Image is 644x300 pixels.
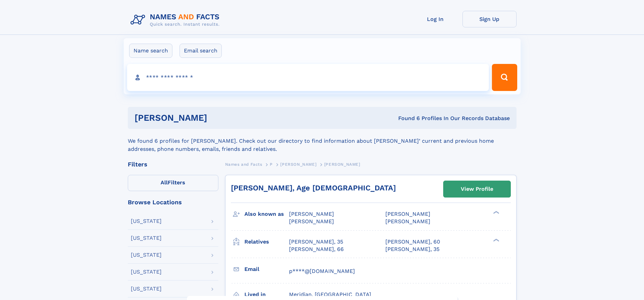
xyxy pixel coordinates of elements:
[135,114,303,122] h1: [PERSON_NAME]
[385,246,439,253] a: [PERSON_NAME], 35
[444,181,510,197] a: View Profile
[385,211,430,217] span: [PERSON_NAME]
[129,44,172,58] label: Name search
[289,291,371,298] span: Meridian, [GEOGRAPHIC_DATA]
[270,160,273,168] a: P
[492,238,500,242] div: ❯
[161,179,168,186] span: All
[244,236,289,248] h3: Relatives
[225,160,262,168] a: Names and Facts
[492,210,500,215] div: ❯
[131,252,162,258] div: [US_STATE]
[280,162,316,167] span: [PERSON_NAME]
[131,235,162,241] div: [US_STATE]
[385,218,430,225] span: [PERSON_NAME]
[131,269,162,275] div: [US_STATE]
[462,11,517,27] a: Sign Up
[244,208,289,220] h3: Also known as
[127,64,489,91] input: search input
[289,218,334,225] span: [PERSON_NAME]
[244,263,289,275] h3: Email
[280,160,316,168] a: [PERSON_NAME]
[128,129,517,153] div: We found 6 profiles for [PERSON_NAME]. Check out our directory to find information about [PERSON_...
[289,246,344,253] a: [PERSON_NAME], 66
[324,162,360,167] span: [PERSON_NAME]
[128,175,218,191] label: Filters
[180,44,222,58] label: Email search
[131,286,162,292] div: [US_STATE]
[128,161,218,167] div: Filters
[492,64,517,91] button: Search Button
[289,238,343,246] a: [PERSON_NAME], 35
[385,238,440,246] a: [PERSON_NAME], 60
[131,218,162,224] div: [US_STATE]
[461,181,493,197] div: View Profile
[408,11,462,27] a: Log In
[289,211,334,217] span: [PERSON_NAME]
[303,115,510,122] div: Found 6 Profiles In Our Records Database
[128,11,225,29] img: Logo Names and Facts
[128,199,218,205] div: Browse Locations
[270,162,273,167] span: P
[231,184,396,192] a: [PERSON_NAME], Age [DEMOGRAPHIC_DATA]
